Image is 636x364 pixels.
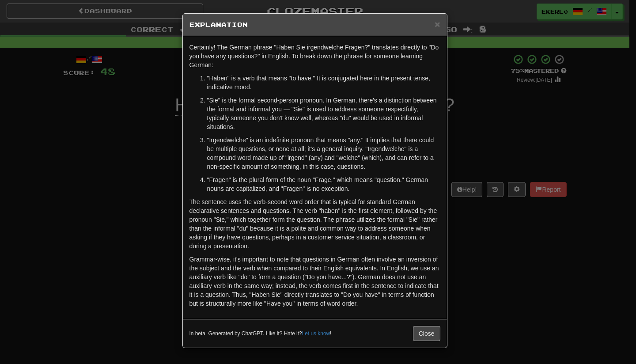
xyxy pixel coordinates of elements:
p: Grammar-wise, it's important to note that questions in German often involve an inversion of the s... [189,255,440,308]
button: Close [435,19,440,29]
p: Certainly! The German phrase "Haben Sie irgendwelche Fragen?" translates directly to "Do you have... [189,43,440,69]
p: The sentence uses the verb-second word order that is typical for standard German declarative sent... [189,197,440,250]
p: "Irgendwelche" is an indefinite pronoun that means "any." It implies that there could be multiple... [207,136,440,171]
p: "Sie" is the formal second-person pronoun. In German, there's a distinction between the formal an... [207,96,440,131]
h5: Explanation [189,20,440,29]
small: In beta. Generated by ChatGPT. Like it? Hate it? ! [189,330,332,337]
p: "Fragen" is the plural form of the noun "Frage," which means "question." German nouns are capital... [207,175,440,193]
button: Close [413,326,440,341]
a: Let us know [302,330,330,337]
span: × [435,19,440,29]
p: "Haben" is a verb that means "to have." It is conjugated here in the present tense, indicative mood. [207,74,440,91]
